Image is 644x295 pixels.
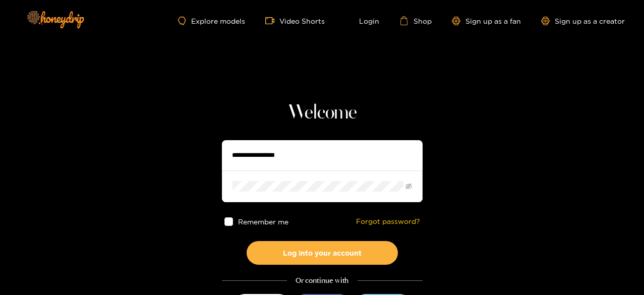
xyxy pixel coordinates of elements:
span: video-camera [265,16,279,25]
a: Shop [399,16,432,25]
button: Log into your account [247,241,398,265]
span: Remember me [238,218,288,225]
a: Sign up as a creator [541,17,625,25]
div: Or continue with [222,275,423,286]
span: eye-invisible [405,183,412,190]
a: Video Shorts [265,16,325,25]
a: Forgot password? [356,217,420,226]
h1: Welcome [222,101,423,125]
a: Login [345,16,379,25]
a: Sign up as a fan [452,17,521,25]
a: Explore models [178,17,245,25]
